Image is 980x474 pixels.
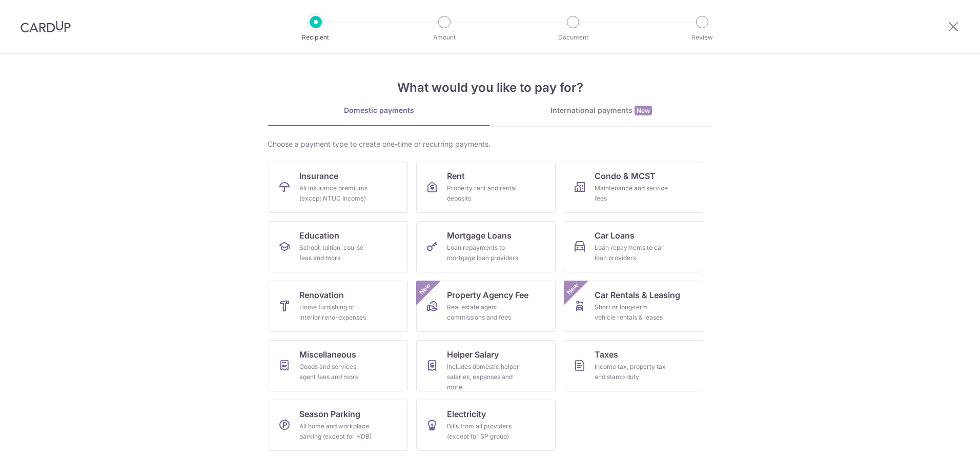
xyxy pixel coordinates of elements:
[447,170,465,182] span: Rent
[416,162,556,213] a: RentProperty rent and rental deposits
[417,281,434,298] span: New
[21,21,71,33] img: CardUp
[595,348,618,361] span: Taxes
[299,408,360,420] span: Season Parking
[664,32,740,43] p: Review
[490,105,712,116] div: International payments
[447,408,486,420] span: Electricity
[268,139,712,149] div: Choose a payment type to create one-time or recurring payments.
[447,243,521,263] div: Loan repayments to mortgage loan providers
[564,162,703,213] a: Condo & MCSTMaintenance and service fees
[299,421,373,442] div: All home and workplace parking (except for HDB)
[447,229,512,242] span: Mortgage Loans
[595,302,668,323] div: Short or long‑term vehicle rentals & leases
[299,170,338,182] span: Insurance
[595,243,668,263] div: Loan repayments to car loan providers
[269,221,408,272] a: EducationSchool, tuition, course fees and more
[564,281,703,332] a: Car Rentals & LeasingShort or long‑term vehicle rentals & leasesNew
[299,183,373,204] div: All insurance premiums (except NTUC Income)
[299,229,339,242] span: Education
[535,32,611,43] p: Document
[564,340,703,391] a: TaxesIncome tax, property tax and stamp duty
[447,302,521,323] div: Real estate agent commissions and fees
[416,281,556,332] a: Property Agency FeeReal estate agent commissions and feesNew
[595,229,635,242] span: Car Loans
[416,221,556,272] a: Mortgage LoansLoan repayments to mortgage loan providers
[406,32,482,43] p: Amount
[447,362,521,392] div: Includes domestic helper salaries, expenses and more
[595,170,656,182] span: Condo & MCST
[299,302,373,323] div: Home furnishing or interior reno-expenses
[595,362,668,382] div: Income tax, property tax and stamp duty
[299,362,373,382] div: Goods and services, agent fees and more
[564,221,703,272] a: Car LoansLoan repayments to car loan providers
[447,289,528,301] span: Property Agency Fee
[447,183,521,204] div: Property rent and rental deposits
[299,289,344,301] span: Renovation
[635,106,652,115] span: New
[416,340,556,391] a: Helper SalaryIncludes domestic helper salaries, expenses and more
[269,281,408,332] a: RenovationHome furnishing or interior reno-expenses
[268,78,712,97] h4: What would you like to pay for?
[595,183,668,204] div: Maintenance and service fees
[299,348,356,361] span: Miscellaneous
[595,289,680,301] span: Car Rentals & Leasing
[278,32,354,43] p: Recipient
[447,421,521,442] div: Bills from all providers (except for SP group)
[564,281,581,298] span: New
[269,340,408,391] a: MiscellaneousGoods and services, agent fees and more
[299,243,373,263] div: School, tuition, course fees and more
[447,348,499,361] span: Helper Salary
[269,400,408,451] a: Season ParkingAll home and workplace parking (except for HDB)
[268,105,490,115] div: Domestic payments
[269,162,408,213] a: InsuranceAll insurance premiums (except NTUC Income)
[416,400,556,451] a: ElectricityBills from all providers (except for SP group)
